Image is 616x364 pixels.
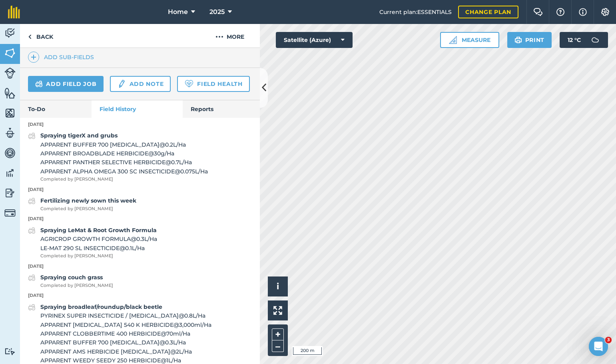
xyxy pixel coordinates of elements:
[28,273,113,289] a: Spraying couch grassCompleted by [PERSON_NAME]
[40,320,211,329] span: APPARENT [MEDICAL_DATA] 540 K HERBICIDE @ 3,000 ml / Ha
[215,32,223,42] img: svg+xml;base64,PHN2ZyB4bWxucz0iaHR0cDovL3d3dy53My5vcmcvMjAwMC9zdmciIHdpZHRoPSIyMCIgaGVpZ2h0PSIyNC...
[587,32,603,48] img: svg+xml;base64,PD94bWwgdmVyc2lvbj0iMS4wIiBlbmNvZGluZz0idXRmLTgiPz4KPCEtLSBHZW5lcmF0b3I6IEFkb2JlIE...
[28,226,157,260] a: Spraying LeMat & Root Growth FormulaAGRICROP GROWTH FORMULA@0.3L/HaLE-MAT 290 SL INSECTICIDE@0.1L...
[4,68,16,79] img: svg+xml;base64,PD94bWwgdmVyc2lvbj0iMS4wIiBlbmNvZGluZz0idXRmLTgiPz4KPCEtLSBHZW5lcmF0b3I6IEFkb2JlIE...
[568,32,581,48] span: 12 ° C
[507,32,552,48] button: Print
[40,158,208,167] span: APPARENT PANTHER SELECTIVE HERBICIDE @ 0.7 L / Ha
[40,227,157,234] strong: Spraying LeMat & Root Growth Formula
[40,149,208,158] span: APPARENT BROADBLADE HERBICIDE @ 30 g / Ha
[40,176,208,183] span: Completed by [PERSON_NAME]
[272,328,284,340] button: +
[28,226,36,235] img: svg+xml;base64,PD94bWwgdmVyc2lvbj0iMS4wIiBlbmNvZGluZz0idXRmLTgiPz4KPCEtLSBHZW5lcmF0b3I6IEFkb2JlIE...
[40,167,208,176] span: APPARENT ALPHA OMEGA 300 SC INSECTICIDE @ 0.075 L / Ha
[40,303,162,310] strong: Spraying broadleaf/roundup/black beetle
[20,186,260,193] p: [DATE]
[4,207,16,219] img: svg+xml;base64,PD94bWwgdmVyc2lvbj0iMS4wIiBlbmNvZGluZz0idXRmLTgiPz4KPCEtLSBHZW5lcmF0b3I6IEFkb2JlIE...
[4,187,16,199] img: svg+xml;base64,PD94bWwgdmVyc2lvbj0iMS4wIiBlbmNvZGluZz0idXRmLTgiPz4KPCEtLSBHZW5lcmF0b3I6IEFkb2JlIE...
[28,131,208,183] a: Spraying tigerX and grubsAPPARENT BUFFER 700 [MEDICAL_DATA]@0.2L/HaAPPARENT BROADBLADE HERBICIDE@...
[40,235,157,243] span: AGRICROP GROWTH FORMULA @ 0.3 L / Ha
[28,131,36,141] img: svg+xml;base64,PD94bWwgdmVyc2lvbj0iMS4wIiBlbmNvZGluZz0idXRmLTgiPz4KPCEtLSBHZW5lcmF0b3I6IEFkb2JlIE...
[458,6,518,18] a: Change plan
[92,100,182,118] a: Field History
[579,7,587,17] img: svg+xml;base64,PHN2ZyB4bWxucz0iaHR0cDovL3d3dy53My5vcmcvMjAwMC9zdmciIHdpZHRoPSIxNyIgaGVpZ2h0PSIxNy...
[514,35,522,45] img: svg+xml;base64,PHN2ZyB4bWxucz0iaHR0cDovL3d3dy53My5vcmcvMjAwMC9zdmciIHdpZHRoPSIxOSIgaGVpZ2h0PSIyNC...
[4,107,16,119] img: svg+xml;base64,PHN2ZyB4bWxucz0iaHR0cDovL3d3dy53My5vcmcvMjAwMC9zdmciIHdpZHRoPSI1NiIgaGVpZ2h0PSI2MC...
[605,337,612,343] span: 3
[40,140,208,149] span: APPARENT BUFFER 700 [MEDICAL_DATA] @ 0.2 L / Ha
[440,32,499,48] button: Measure
[273,306,282,315] img: Four arrows, one pointing top left, one top right, one bottom right and the last bottom left
[40,205,136,213] span: Completed by [PERSON_NAME]
[20,121,260,128] p: [DATE]
[268,276,288,296] button: i
[183,100,260,118] a: Reports
[276,32,353,48] button: Satellite (Azure)
[20,215,260,223] p: [DATE]
[31,52,36,62] img: svg+xml;base64,PHN2ZyB4bWxucz0iaHR0cDovL3d3dy53My5vcmcvMjAwMC9zdmciIHdpZHRoPSIxNCIgaGVpZ2h0PSIyNC...
[28,52,97,63] a: Add sub-fields
[4,87,16,99] img: svg+xml;base64,PHN2ZyB4bWxucz0iaHR0cDovL3d3dy53My5vcmcvMjAwMC9zdmciIHdpZHRoPSI1NiIgaGVpZ2h0PSI2MC...
[40,274,103,281] strong: Spraying couch grass
[4,348,16,355] img: svg+xml;base64,PD94bWwgdmVyc2lvbj0iMS4wIiBlbmNvZGluZz0idXRmLTgiPz4KPCEtLSBHZW5lcmF0b3I6IEFkb2JlIE...
[28,196,36,206] img: svg+xml;base64,PD94bWwgdmVyc2lvbj0iMS4wIiBlbmNvZGluZz0idXRmLTgiPz4KPCEtLSBHZW5lcmF0b3I6IEFkb2JlIE...
[4,127,16,139] img: svg+xml;base64,PD94bWwgdmVyc2lvbj0iMS4wIiBlbmNvZGluZz0idXRmLTgiPz4KPCEtLSBHZW5lcmF0b3I6IEFkb2JlIE...
[4,47,16,59] img: svg+xml;base64,PHN2ZyB4bWxucz0iaHR0cDovL3d3dy53My5vcmcvMjAwMC9zdmciIHdpZHRoPSI1NiIgaGVpZ2h0PSI2MC...
[589,337,608,356] iframe: Intercom live chat
[556,8,565,16] img: A question mark icon
[272,340,284,352] button: –
[8,6,20,18] img: fieldmargin Logo
[40,197,136,204] strong: Fertilizing newly sown this week
[277,281,279,291] span: i
[28,273,36,282] img: svg+xml;base64,PD94bWwgdmVyc2lvbj0iMS4wIiBlbmNvZGluZz0idXRmLTgiPz4KPCEtLSBHZW5lcmF0b3I6IEFkb2JlIE...
[40,311,211,320] span: PYRINEX SUPER INSECTICIDE / [MEDICAL_DATA] @ 0.8 L / Ha
[40,347,211,356] span: APPARENT AMS HERBICIDE [MEDICAL_DATA] @ 2 L / Ha
[20,100,92,118] a: To-Do
[4,147,16,159] img: svg+xml;base64,PD94bWwgdmVyc2lvbj0iMS4wIiBlbmNvZGluZz0idXRmLTgiPz4KPCEtLSBHZW5lcmF0b3I6IEFkb2JlIE...
[20,292,260,299] p: [DATE]
[20,24,61,48] a: Back
[449,36,457,44] img: Ruler icon
[28,196,136,212] a: Fertilizing newly sown this weekCompleted by [PERSON_NAME]
[20,263,260,270] p: [DATE]
[4,167,16,179] img: svg+xml;base64,PD94bWwgdmVyc2lvbj0iMS4wIiBlbmNvZGluZz0idXRmLTgiPz4KPCEtLSBHZW5lcmF0b3I6IEFkb2JlIE...
[560,32,608,48] button: 12 °C
[40,338,211,347] span: APPARENT BUFFER 700 [MEDICAL_DATA] @ 0.3 L / Ha
[40,132,118,139] strong: Spraying tigerX and grubs
[533,8,543,16] img: Two speech bubbles overlapping with the left bubble in the forefront
[168,7,188,17] span: Home
[117,79,126,89] img: svg+xml;base64,PD94bWwgdmVyc2lvbj0iMS4wIiBlbmNvZGluZz0idXRmLTgiPz4KPCEtLSBHZW5lcmF0b3I6IEFkb2JlIE...
[35,79,43,89] img: svg+xml;base64,PD94bWwgdmVyc2lvbj0iMS4wIiBlbmNvZGluZz0idXRmLTgiPz4KPCEtLSBHZW5lcmF0b3I6IEFkb2JlIE...
[28,302,36,312] img: svg+xml;base64,PD94bWwgdmVyc2lvbj0iMS4wIiBlbmNvZGluZz0idXRmLTgiPz4KPCEtLSBHZW5lcmF0b3I6IEFkb2JlIE...
[40,329,211,338] span: APPARENT CLOBBERTIME 400 HERBICIDE @ 70 ml / Ha
[110,76,171,92] a: Add note
[379,8,452,16] span: Current plan : ESSENTIALS
[28,76,104,92] a: Add field job
[4,27,16,39] img: svg+xml;base64,PD94bWwgdmVyc2lvbj0iMS4wIiBlbmNvZGluZz0idXRmLTgiPz4KPCEtLSBHZW5lcmF0b3I6IEFkb2JlIE...
[40,253,157,260] span: Completed by [PERSON_NAME]
[40,282,113,289] span: Completed by [PERSON_NAME]
[600,8,610,16] img: A cog icon
[200,24,260,48] button: More
[209,7,225,17] span: 2025
[40,244,157,253] span: LE-MAT 290 SL INSECTICIDE @ 0.1 L / Ha
[28,32,32,42] img: svg+xml;base64,PHN2ZyB4bWxucz0iaHR0cDovL3d3dy53My5vcmcvMjAwMC9zdmciIHdpZHRoPSI5IiBoZWlnaHQ9IjI0Ii...
[177,76,249,92] a: Field Health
